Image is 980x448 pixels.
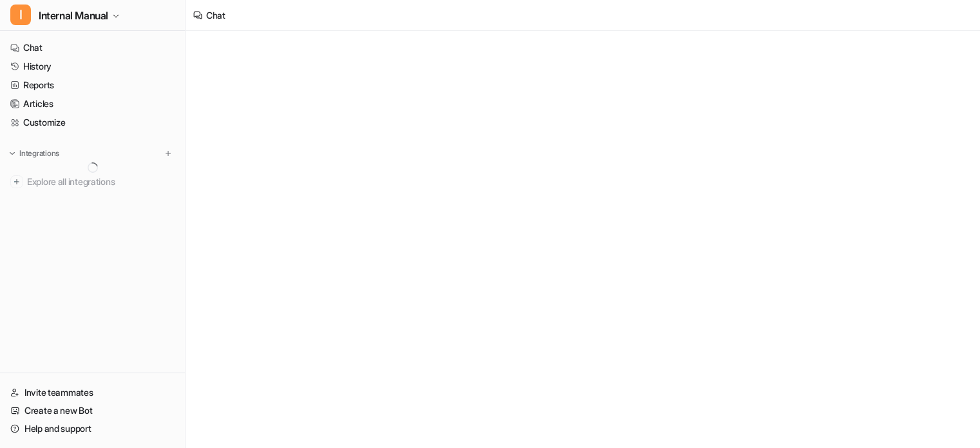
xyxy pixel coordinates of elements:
[10,175,23,188] img: explore all integrations
[5,39,180,57] a: Chat
[5,113,180,131] a: Customize
[5,147,63,160] button: Integrations
[5,420,180,438] a: Help and support
[5,384,180,402] a: Invite teammates
[164,149,173,158] img: menu_add.svg
[5,76,180,94] a: Reports
[206,8,226,22] div: Chat
[5,57,180,75] a: History
[19,148,59,159] p: Integrations
[27,171,175,192] span: Explore all integrations
[10,5,31,25] span: I
[39,6,108,24] span: Internal Manual
[5,402,180,420] a: Create a new Bot
[5,95,180,113] a: Articles
[5,173,180,191] a: Explore all integrations
[8,149,17,158] img: expand menu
